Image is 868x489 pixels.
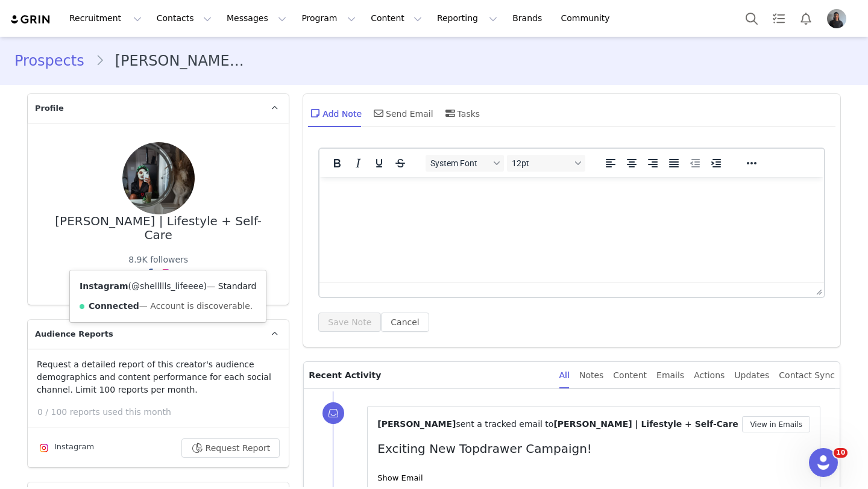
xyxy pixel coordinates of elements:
[766,5,792,32] a: Tasks
[734,362,769,389] div: Updates
[369,155,389,172] button: Underline
[89,301,139,311] strong: Connected
[685,155,705,172] button: Decrease indent
[827,9,846,28] img: cc71b267-0b3b-423d-9dc1-36f1a1f1817e.png
[377,440,810,458] p: Exciting New Topdrawer Campaign!
[37,358,280,396] p: Request a detailed report of this creator's audience demographics and content performance for eac...
[621,155,642,172] button: Align center
[430,158,489,168] span: System Font
[381,313,429,332] button: Cancel
[318,313,381,332] button: Save Note
[664,155,684,172] button: Justify
[294,5,363,32] button: Program
[559,362,570,389] div: All
[426,155,504,172] button: Fonts
[613,362,647,389] div: Content
[377,473,423,482] a: Show Email
[39,443,49,453] img: instagram.svg
[219,5,294,32] button: Messages
[512,158,571,168] span: 12pt
[10,14,52,25] img: grin logo
[14,50,95,72] a: Prospects
[149,5,219,32] button: Contacts
[37,406,289,419] p: 0 / 100 reports used this month
[809,448,838,477] iframe: Intercom live chat
[505,5,553,32] a: Brands
[161,269,171,278] img: instagram.svg
[834,448,848,458] span: 10
[793,5,819,32] button: Notifications
[308,99,362,128] div: Add Note
[80,281,128,291] strong: Instagram
[47,214,269,241] div: [PERSON_NAME] | Lifestyle + Self-Care
[553,419,738,429] span: [PERSON_NAME] | Lifestyle + Self-Care
[507,155,585,172] button: Font sizes
[820,9,858,28] button: Profile
[600,155,621,172] button: Align left
[554,5,623,32] a: Community
[741,155,762,172] button: Reveal or hide additional toolbar items
[390,155,410,172] button: Strikethrough
[706,155,726,172] button: Increase indent
[694,362,725,389] div: Actions
[430,5,505,32] button: Reporting
[309,362,549,388] p: Recent Activity
[443,99,480,128] div: Tasks
[363,5,429,32] button: Content
[579,362,603,389] div: Notes
[742,416,810,432] button: View in Emails
[35,328,113,340] span: Audience Reports
[128,254,188,266] div: 8.9K followers
[738,5,765,32] button: Search
[62,5,149,32] button: Recruitment
[128,281,207,291] span: ( )
[348,155,368,172] button: Italic
[37,441,94,455] div: Instagram
[327,155,347,172] button: Bold
[319,177,824,282] iframe: Rich Text Area
[811,282,824,297] div: Press the Up and Down arrow keys to resize the editor.
[643,155,663,172] button: Align right
[207,281,256,291] span: — Standard
[122,142,195,214] img: 5be62185-d6ed-4bed-a79c-f2a1ed3811ab--s.jpg
[779,362,835,389] div: Contact Sync
[656,362,684,389] div: Emails
[181,438,280,458] button: Request Report
[377,419,456,429] span: [PERSON_NAME]
[139,301,253,311] span: — Account is discoverable.
[456,419,553,429] span: sent a tracked email to
[131,281,204,291] a: @shellllls_lifeeee
[371,99,433,128] div: Send Email
[35,102,64,114] span: Profile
